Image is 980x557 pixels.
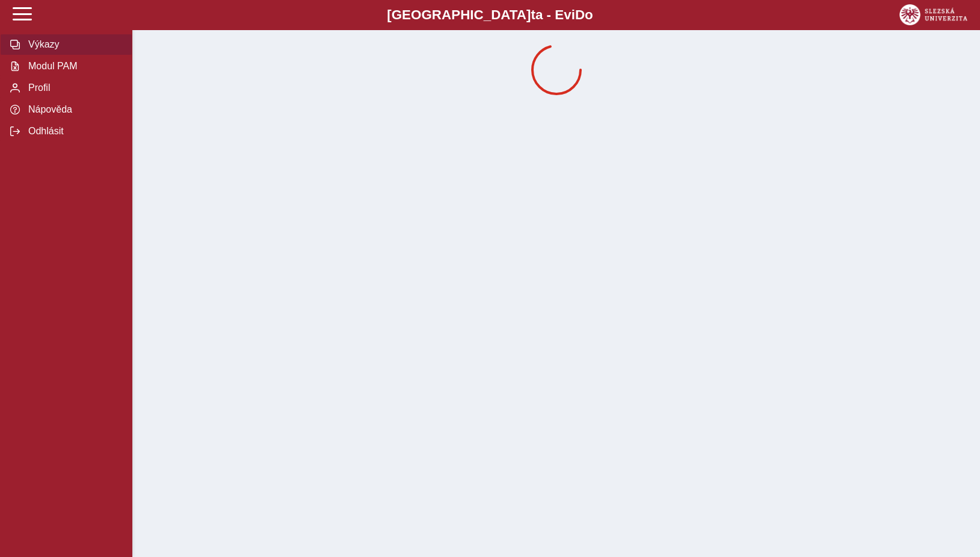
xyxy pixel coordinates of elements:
span: t [531,7,535,22]
span: Modul PAM [25,61,122,72]
span: Nápověda [25,104,122,115]
b: [GEOGRAPHIC_DATA] a - Evi [36,7,944,23]
span: o [585,7,593,22]
img: logo_web_su.png [899,4,967,25]
span: Výkazy [25,39,122,50]
span: D [575,7,585,22]
span: Profil [25,82,122,93]
span: Odhlásit [25,126,122,137]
